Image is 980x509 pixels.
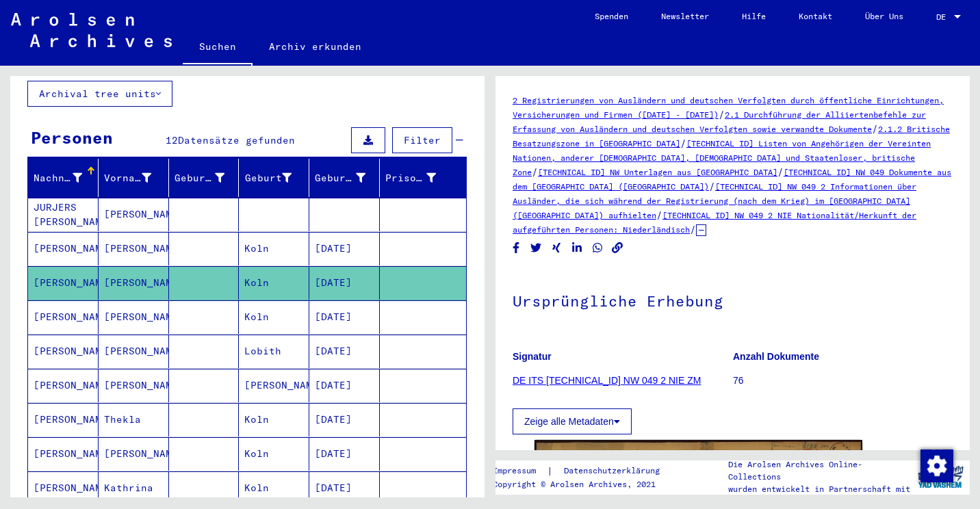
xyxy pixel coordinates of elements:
[309,232,380,265] mat-cell: [DATE]
[175,167,242,189] div: Geburtsname
[99,159,169,197] mat-header-cell: Vorname
[550,239,564,257] button: Share on Xing
[656,209,662,221] span: /
[239,403,309,436] mat-cell: Koln
[99,198,169,231] mat-cell: [PERSON_NAME]
[239,471,309,505] mat-cell: Koln
[28,335,99,368] mat-cell: [PERSON_NAME]
[380,159,466,197] mat-header-cell: Prisoner #
[99,266,169,300] mat-cell: [PERSON_NAME]
[610,239,625,257] button: Copy link
[513,351,552,362] b: Signatur
[239,266,309,300] mat-cell: Koln
[733,351,819,362] b: Anzahl Dokumente
[28,198,99,231] mat-cell: JURJERS [PERSON_NAME]
[513,375,701,386] a: DE ITS [TECHNICAL_ID] NW 049 2 NIE ZM
[239,369,309,402] mat-cell: [PERSON_NAME]
[34,167,99,189] div: Nachname
[99,300,169,334] mat-cell: [PERSON_NAME]
[104,167,168,189] div: Vorname
[28,159,99,197] mat-header-cell: Nachname
[513,408,632,434] button: Zeige alle Metadaten
[570,239,584,257] button: Share on LinkedIn
[178,134,295,146] span: Datensätze gefunden
[538,167,777,177] a: [TECHNICAL_ID] NW Unterlagen aus [GEOGRAPHIC_DATA]
[385,171,436,185] div: Prisoner #
[239,232,309,265] mat-cell: Koln
[591,239,605,257] button: Share on WhatsApp
[99,335,169,368] mat-cell: [PERSON_NAME]
[513,210,916,235] a: [TECHNICAL_ID] NW 049 2 NIE Nationalität/Herkunft der aufgeführten Personen: Niederländisch
[309,300,380,334] mat-cell: [DATE]
[404,134,441,146] span: Filter
[309,335,380,368] mat-cell: [DATE]
[493,464,676,478] div: |
[309,159,380,197] mat-header-cell: Geburtsdatum
[733,374,953,388] p: 76
[166,134,178,146] span: 12
[920,449,953,482] div: Zustimmung ändern
[183,30,253,66] a: Suchen
[28,471,99,505] mat-cell: [PERSON_NAME]
[31,125,113,150] div: Personen
[244,171,292,185] div: Geburt‏
[872,122,878,135] span: /
[28,266,99,300] mat-cell: [PERSON_NAME]
[315,171,365,185] div: Geburtsdatum
[513,95,944,120] a: 2 Registrierungen von Ausländern und deutschen Verfolgten durch öffentliche Einrichtungen, Versic...
[175,171,225,185] div: Geburtsname
[777,166,784,178] span: /
[99,403,169,436] mat-cell: Thekla
[244,167,309,189] div: Geburt‏
[513,270,953,330] h1: Ursprüngliche Erhebung
[690,223,696,235] span: /
[28,437,99,471] mat-cell: [PERSON_NAME]
[99,369,169,402] mat-cell: [PERSON_NAME]
[513,181,916,220] a: [TECHNICAL_ID] NW 049 2 Informationen über Ausländer, die sich während der Registrierung (nach de...
[920,449,953,482] img: Zustimmung ändern
[309,403,380,436] mat-cell: [DATE]
[239,300,309,334] mat-cell: Koln
[315,167,383,189] div: Geburtsdatum
[99,437,169,471] mat-cell: [PERSON_NAME]
[728,483,910,495] p: wurden entwickelt in Partnerschaft mit
[728,458,910,483] p: Die Arolsen Archives Online-Collections
[28,403,99,436] mat-cell: [PERSON_NAME]
[309,437,380,471] mat-cell: [DATE]
[509,239,524,257] button: Share on Facebook
[11,13,172,47] img: Arolsen_neg.svg
[239,335,309,368] mat-cell: Lobith
[493,478,676,491] p: Copyright © Arolsen Archives, 2021
[104,171,151,185] div: Vorname
[513,138,931,177] a: [TECHNICAL_ID] Listen von Angehörigen der Vereinten Nationen, anderer [DEMOGRAPHIC_DATA], [DEMOGR...
[239,159,309,197] mat-header-cell: Geburt‏
[936,12,951,22] span: DE
[719,108,725,120] span: /
[309,471,380,505] mat-cell: [DATE]
[493,464,547,478] a: Impressum
[392,127,452,153] button: Filter
[680,137,686,149] span: /
[27,81,172,107] button: Archival tree units
[28,369,99,402] mat-cell: [PERSON_NAME]
[34,171,82,185] div: Nachname
[253,30,378,63] a: Archiv erkunden
[99,471,169,505] mat-cell: Kathrina
[553,464,676,478] a: Datenschutzerklärung
[309,266,380,300] mat-cell: [DATE]
[169,159,240,197] mat-header-cell: Geburtsname
[309,369,380,402] mat-cell: [DATE]
[99,232,169,265] mat-cell: [PERSON_NAME]
[529,239,543,257] button: Share on Twitter
[532,166,538,178] span: /
[709,180,715,192] span: /
[28,300,99,334] mat-cell: [PERSON_NAME]
[239,437,309,471] mat-cell: Koln
[915,460,966,494] img: yv_logo.png
[28,232,99,265] mat-cell: [PERSON_NAME]
[385,167,453,189] div: Prisoner #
